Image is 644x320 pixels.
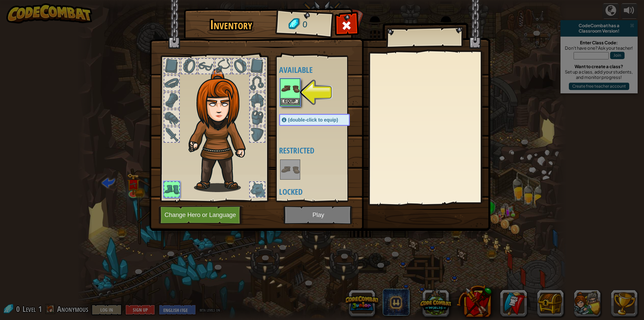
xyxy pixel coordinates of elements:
[185,68,258,192] img: hair_f2.png
[189,18,274,32] h1: Inventory
[159,206,244,224] button: Change Hero or Language
[302,18,308,31] span: 0
[281,160,300,179] img: portrait.png
[279,146,363,155] h4: Restricted
[281,79,300,98] img: portrait.png
[281,98,300,105] button: Equip
[279,187,363,196] h4: Locked
[279,65,363,74] h4: Available
[288,117,338,123] span: (double-click to equip)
